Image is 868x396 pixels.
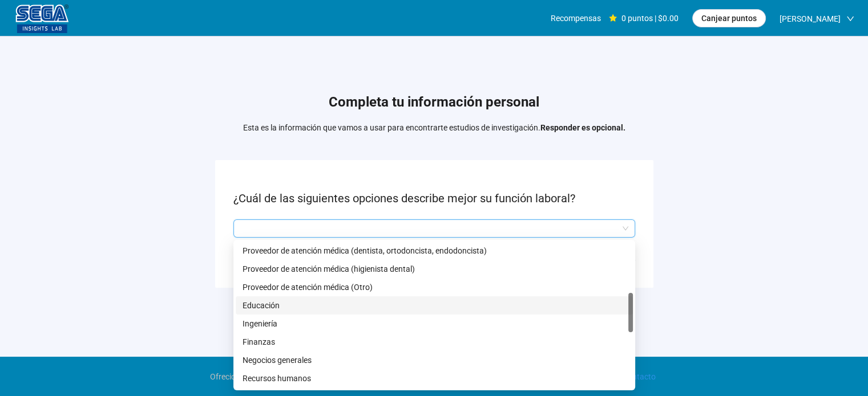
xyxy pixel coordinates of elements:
[243,301,280,310] font: Educación
[540,123,625,132] font: Responder es opcional.
[701,14,757,23] font: Canjear puntos
[243,337,275,346] font: Finanzas
[846,15,854,23] span: abajo
[243,283,373,292] font: Proveedor de atención médica (Otro)
[243,319,277,328] font: Ingeniería
[609,14,617,22] span: estrella
[243,246,487,255] font: Proveedor de atención médica (dentista, ortodoncista, endodoncista)
[243,264,415,273] font: Proveedor de atención médica (higienista dental)
[623,372,656,381] font: Contacto
[620,372,659,381] a: Contacto
[621,14,679,23] font: 0 puntos | $0.00
[243,356,312,365] font: Negocios generales
[329,94,539,110] font: Completa tu información personal
[243,123,540,132] font: Esta es la información que vamos a usar para encontrarte estudios de investigación.
[692,9,766,27] button: Canjear puntos
[210,372,254,381] font: Ofrecido por
[233,191,575,205] font: ¿Cuál de las siguientes opciones describe mejor su función laboral?
[243,374,311,383] font: Recursos humanos
[551,14,601,23] font: Recompensas
[780,14,841,23] font: [PERSON_NAME]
